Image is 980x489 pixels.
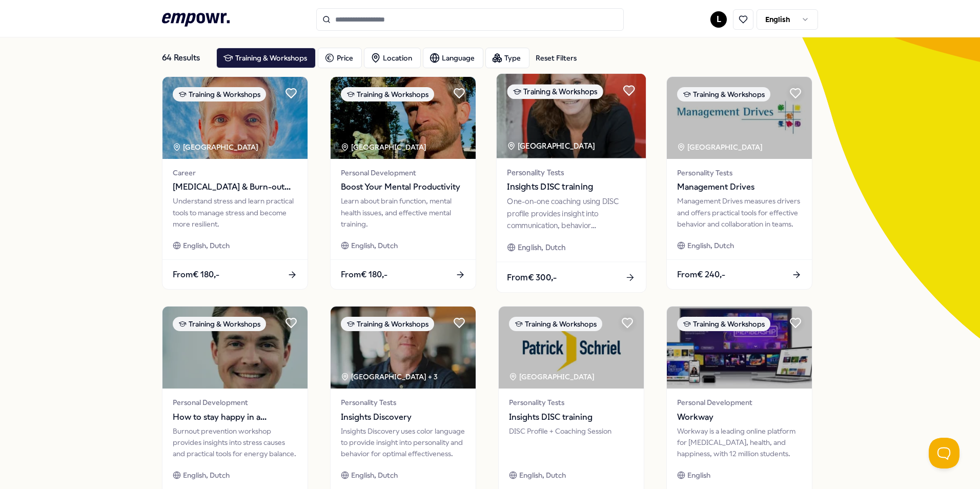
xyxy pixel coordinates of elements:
span: Career [173,167,297,178]
span: Boost Your Mental Productivity [341,180,465,194]
div: Training & Workshops [341,317,434,331]
a: package imageTraining & Workshops[GEOGRAPHIC_DATA] Career[MEDICAL_DATA] & Burn-out PreventieUnder... [162,76,308,290]
span: [MEDICAL_DATA] & Burn-out Preventie [173,180,297,194]
span: English, Dutch [519,470,566,481]
span: Personality Tests [509,397,634,408]
span: Workway [677,411,802,424]
div: [GEOGRAPHIC_DATA] [341,141,428,153]
div: Training & Workshops [341,87,434,101]
div: Management Drives measures drivers and offers practical tools for effective behavior and collabor... [677,195,802,230]
div: Understand stress and learn practical tools to manage stress and become more resilient. [173,195,297,230]
div: Training & Workshops [677,317,770,331]
div: [GEOGRAPHIC_DATA] [677,141,764,153]
span: Personal Development [173,397,297,408]
img: package image [331,307,476,389]
div: Training & Workshops [507,84,603,99]
div: Workway is a leading online platform for [MEDICAL_DATA], health, and happiness, with 12 million s... [677,425,802,460]
iframe: Help Scout Beacon - Open [929,438,959,468]
div: Training & Workshops [509,317,602,331]
div: [GEOGRAPHIC_DATA] + 3 [341,371,438,382]
div: Reset Filters [536,52,577,64]
span: From € 180,- [341,268,387,281]
span: Personal Development [677,397,802,408]
span: Insights DISC training [509,411,634,424]
span: How to stay happy in a performance society (workshop) [173,411,297,424]
div: Training & Workshops [677,87,770,101]
div: [GEOGRAPHIC_DATA] [509,371,596,382]
input: Search for products, categories or subcategories [316,8,624,31]
span: From € 300,- [507,271,557,284]
button: L [710,11,727,28]
div: Training & Workshops [173,317,266,331]
button: Location [364,48,421,68]
div: Learn about brain function, mental health issues, and effective mental training. [341,195,465,230]
span: English, Dutch [351,470,398,481]
button: Training & Workshops [216,48,316,68]
span: English, Dutch [687,240,734,251]
span: English, Dutch [518,241,566,253]
img: package image [499,307,644,389]
div: Burnout prevention workshop provides insights into stress causes and practical tools for energy b... [173,425,297,460]
img: package image [162,307,308,389]
span: English, Dutch [183,470,230,481]
div: 64 Results [162,48,208,68]
a: package imageTraining & Workshops[GEOGRAPHIC_DATA] Personal DevelopmentBoost Your Mental Producti... [330,76,476,290]
span: English, Dutch [183,240,230,251]
div: One-on-one coaching using DISC profile provides insight into communication, behavior preferences,... [507,196,635,231]
span: Personality Tests [507,167,635,178]
img: package image [667,307,812,389]
img: package image [497,74,646,158]
div: Training & Workshops [173,87,266,101]
button: Price [318,48,362,68]
button: Language [423,48,483,68]
span: Personality Tests [677,167,802,178]
div: [GEOGRAPHIC_DATA] [173,141,260,153]
span: Personality Tests [341,397,465,408]
div: DISC Profile + Coaching Session [509,425,634,460]
img: package image [331,77,476,159]
span: Personal Development [341,167,465,178]
div: [GEOGRAPHIC_DATA] [507,140,597,152]
span: Insights DISC training [507,180,635,194]
button: Type [485,48,529,68]
a: package imageTraining & Workshops[GEOGRAPHIC_DATA] Personality TestsInsights DISC trainingOne-on-... [496,73,647,293]
span: From € 180,- [173,268,219,281]
img: package image [667,77,812,159]
span: From € 240,- [677,268,725,281]
img: package image [162,77,308,159]
span: Management Drives [677,180,802,194]
span: English, Dutch [351,240,398,251]
span: Insights Discovery [341,411,465,424]
span: English [687,470,710,481]
div: Insights Discovery uses color language to provide insight into personality and behavior for optim... [341,425,465,460]
a: package imageTraining & Workshops[GEOGRAPHIC_DATA] Personality TestsManagement DrivesManagement D... [666,76,812,290]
